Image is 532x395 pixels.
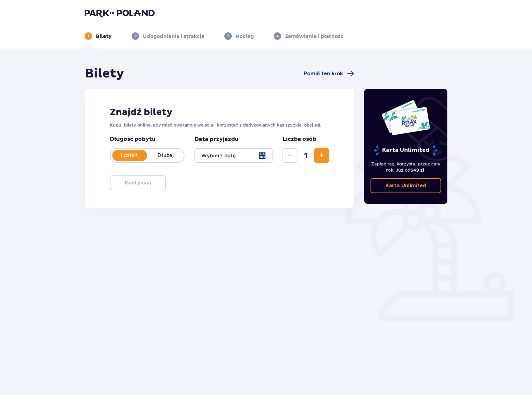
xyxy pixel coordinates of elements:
[134,33,137,39] p: 2
[236,33,254,40] p: Nocleg
[147,152,184,159] p: Dłużej
[285,33,343,40] p: Zamówienie i płatność
[88,33,89,39] p: 1
[194,136,239,143] p: Data przyjazdu
[299,151,313,160] span: 1
[276,33,279,39] p: 4
[371,178,441,193] a: Karta Unlimited
[125,179,151,186] p: Kontynuuj
[373,145,438,156] p: Karta Unlimited
[85,9,155,17] img: Park of Poland logo
[282,136,316,143] p: Liczba osób
[282,148,297,163] button: Zmniejsz
[371,161,441,173] p: Zapłać raz, korzystaj przez cały rok. Już od !
[381,100,431,136] img: Dwie karty całoroczne do Suntago z napisem 'UNLIMITED RELAX', na białym tle z tropikalnymi liśćmi...
[274,32,343,40] div: 4Zamówienie i płatność
[110,122,329,128] p: Kupuj bilety online, aby mieć gwarancję wejścia i korzystać z dedykowanych kas szybkiej obsługi.
[96,33,112,40] p: Bilety
[110,175,166,190] button: Kontynuuj
[132,32,204,40] div: 2Udogodnienia i atrakcje
[385,182,426,189] p: Karta Unlimited
[314,148,329,163] button: Zwiększ
[143,33,204,40] p: Udogodnienia i atrakcje
[304,70,354,77] a: Pomiń ten krok
[224,32,254,40] div: 3Nocleg
[110,136,184,143] p: Długość pobytu
[410,168,424,173] span: 649 zł
[85,66,124,81] h1: Bilety
[304,70,343,77] span: Pomiń ten krok
[227,33,229,39] p: 3
[110,106,329,118] h2: Znajdź bilety
[110,152,147,159] p: 1 dzień
[85,32,112,40] div: 1Bilety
